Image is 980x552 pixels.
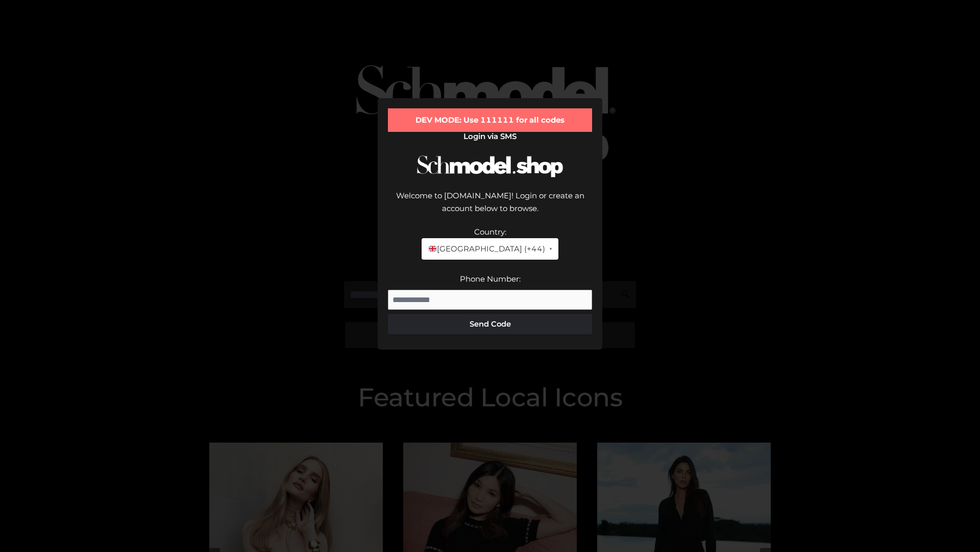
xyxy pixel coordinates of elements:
label: Phone Number: [460,274,521,284]
div: Welcome to [DOMAIN_NAME]! Login or create an account below to browse. [388,189,592,225]
span: [GEOGRAPHIC_DATA] (+44) [428,242,545,256]
label: Country: [474,227,506,237]
div: DEV MODE: Use 111111 for all codes [388,108,592,132]
h2: Login via SMS [388,132,592,141]
button: Send Code [388,314,592,334]
img: Schmodel Logo [413,146,567,187]
img: 🇬🇧 [429,245,436,252]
